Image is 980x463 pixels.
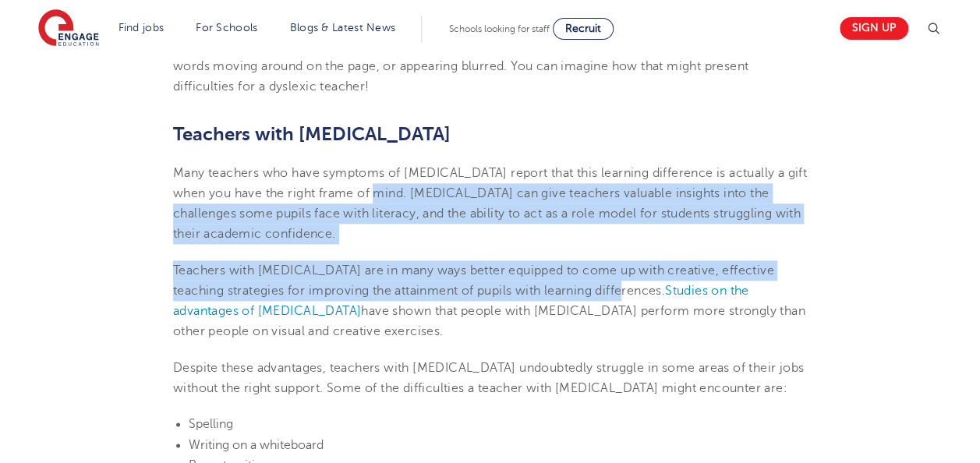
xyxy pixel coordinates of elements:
[840,17,908,40] a: Sign up
[290,22,396,34] a: Blogs & Latest News
[189,438,324,452] span: Writing on a whiteboard
[196,22,257,34] a: For Schools
[553,18,614,40] a: Recruit
[449,23,550,34] span: Schools looking for staff
[173,361,804,395] span: Despite these advantages, teachers with [MEDICAL_DATA] undoubtedly struggle in some areas of thei...
[173,39,771,94] span: People with [MEDICAL_DATA] may find they have [MEDICAL_DATA] when reading, such as letters and wo...
[173,166,807,242] span: Many teachers who have symptoms of [MEDICAL_DATA] report that this learning difference is actuall...
[38,9,99,48] img: Engage Education
[189,417,233,431] span: Spelling
[173,263,774,298] span: Teachers with [MEDICAL_DATA] are in many ways better equipped to come up with creative, effective...
[119,22,165,34] a: Find jobs
[173,304,805,338] span: have shown that people with [MEDICAL_DATA] perform more strongly than other people on visual and ...
[565,23,601,34] span: Recruit
[173,123,451,145] b: Teachers with [MEDICAL_DATA]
